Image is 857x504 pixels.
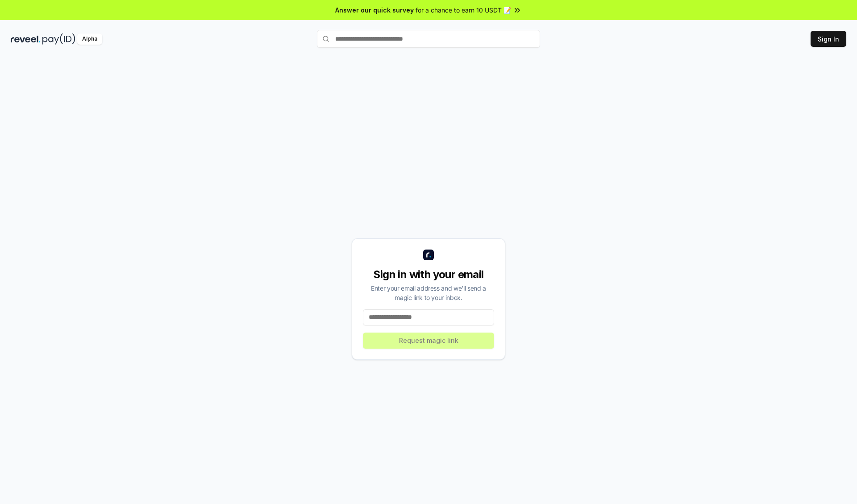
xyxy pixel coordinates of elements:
img: pay_id [42,33,75,45]
span: Answer our quick survey [335,5,414,15]
img: reveel_dark [11,33,41,45]
button: Sign In [811,31,846,47]
span: for a chance to earn 10 USDT 📝 [416,5,511,15]
div: Enter your email address and we’ll send a magic link to your inbox. [363,283,494,302]
div: Alpha [77,33,102,45]
div: Sign in with your email [363,267,494,282]
img: logo_small [423,250,434,260]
